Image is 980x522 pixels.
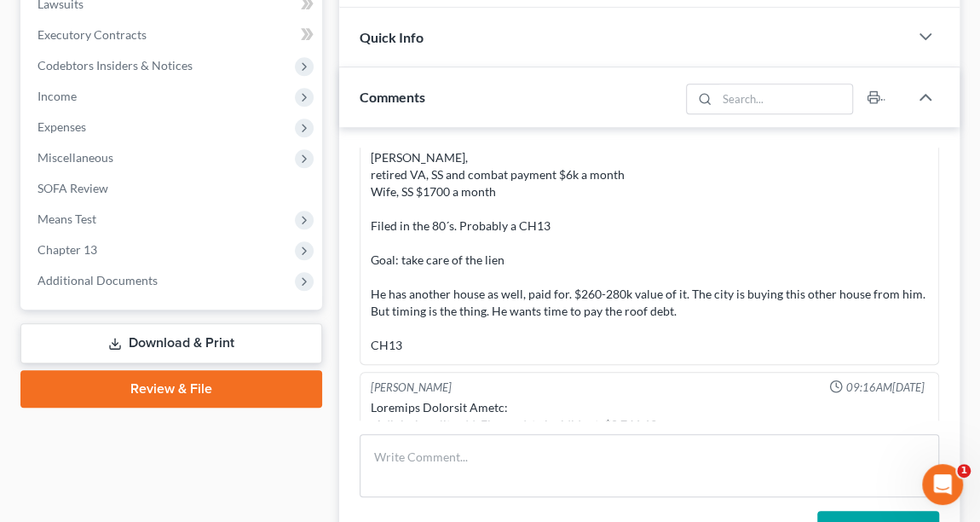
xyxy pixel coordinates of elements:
[24,20,322,50] a: Executory Contracts
[37,242,97,257] span: Chapter 13
[718,84,853,113] input: Search...
[37,181,108,195] span: SOFA Review
[24,173,322,204] a: SOFA Review
[37,273,158,287] span: Additional Documents
[37,150,113,165] span: Miscellaneous
[846,380,925,396] span: 09:16AM[DATE]
[922,464,963,505] iframe: Intercom live chat
[37,89,77,103] span: Income
[37,58,193,72] span: Codebtors Insiders & Notices
[360,29,424,45] span: Quick Info
[37,119,86,134] span: Expenses
[20,323,322,363] a: Download & Print
[20,370,322,408] a: Review & File
[957,464,971,478] span: 1
[37,212,96,226] span: Means Test
[37,27,147,42] span: Executory Contracts
[360,89,425,105] span: Comments
[371,380,452,396] div: [PERSON_NAME]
